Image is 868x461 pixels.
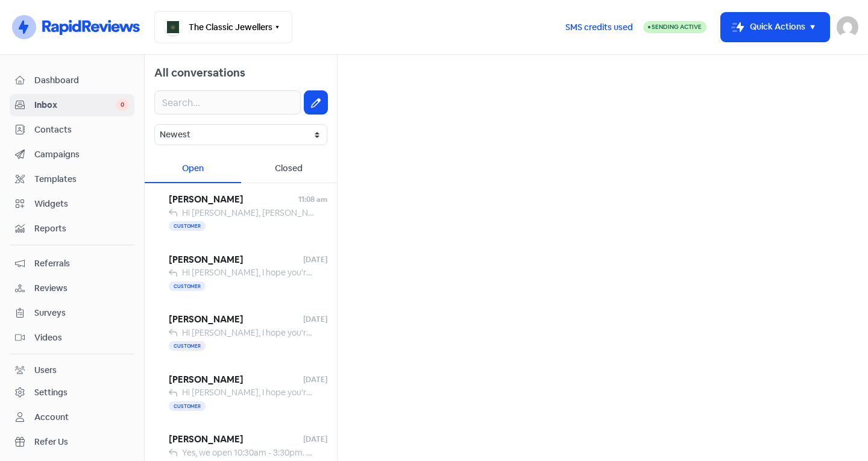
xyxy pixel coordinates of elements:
[34,386,68,399] div: Settings
[34,331,129,344] span: Videos
[10,406,134,428] a: Account
[34,307,129,319] span: Surveys
[169,221,206,231] span: Customer
[10,69,134,92] a: Dashboard
[10,277,134,299] a: Reviews
[643,20,706,34] a: Sending Active
[10,119,134,141] a: Contacts
[34,436,129,448] span: Refer Us
[303,434,327,445] span: [DATE]
[10,94,134,116] a: Inbox 0
[10,252,134,275] a: Referrals
[10,359,134,381] a: Users
[10,381,134,404] a: Settings
[169,193,298,207] span: [PERSON_NAME]
[169,401,206,411] span: Customer
[241,155,338,183] div: Closed
[169,341,206,351] span: Customer
[565,21,633,34] span: SMS credits used
[34,222,129,235] span: Reports
[34,257,129,270] span: Referrals
[169,313,303,327] span: [PERSON_NAME]
[169,373,303,387] span: [PERSON_NAME]
[837,16,858,38] img: User
[182,447,383,458] span: Yes, we open 10:30am - 3:30pm. Drop by anytime 😊
[154,66,245,80] span: All conversations
[10,431,134,453] a: Refer Us
[34,74,129,87] span: Dashboard
[154,90,301,114] input: Search...
[34,124,129,136] span: Contacts
[116,99,129,111] span: 0
[298,194,327,205] span: 11:08 am
[34,411,69,424] div: Account
[34,148,129,161] span: Campaigns
[10,168,134,190] a: Templates
[10,218,134,240] a: Reports
[721,13,829,42] button: Quick Actions
[34,198,129,210] span: Widgets
[34,364,57,377] div: Users
[169,433,303,447] span: [PERSON_NAME]
[652,23,702,31] span: Sending Active
[10,143,134,166] a: Campaigns
[555,20,643,33] a: SMS credits used
[303,374,327,385] span: [DATE]
[145,155,241,183] div: Open
[34,99,116,111] span: Inbox
[10,302,134,324] a: Surveys
[10,327,134,349] a: Videos
[34,282,129,295] span: Reviews
[154,11,292,43] button: The Classic Jewellers
[10,193,134,215] a: Widgets
[303,314,327,325] span: [DATE]
[169,253,303,267] span: [PERSON_NAME]
[169,281,206,291] span: Customer
[303,254,327,265] span: [DATE]
[34,173,129,186] span: Templates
